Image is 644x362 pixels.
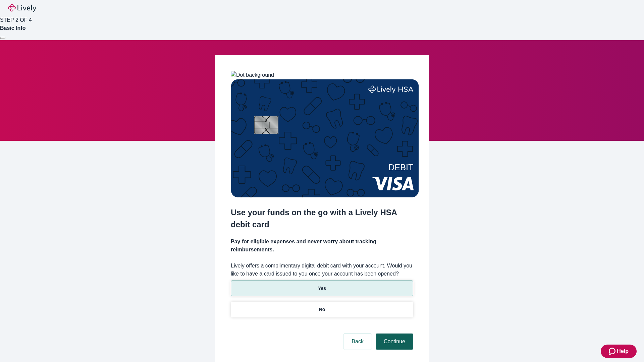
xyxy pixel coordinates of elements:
[343,334,372,350] button: Back
[231,238,413,254] h4: Pay for eligible expenses and never worry about tracking reimbursements.
[319,306,325,313] p: No
[231,206,413,231] h2: Use your funds on the go with a Lively HSA debit card
[617,347,629,355] span: Help
[376,334,413,350] button: Continue
[231,262,413,278] label: Lively offers a complimentary digital debit card with your account. Would you like to have a card...
[8,4,36,12] img: Lively
[231,281,413,296] button: Yes
[601,345,637,358] button: Zendesk support iconHelp
[609,347,617,355] svg: Zendesk support icon
[231,71,274,79] img: Dot background
[231,79,419,197] img: Debit card
[231,302,413,317] button: No
[318,285,326,292] p: Yes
